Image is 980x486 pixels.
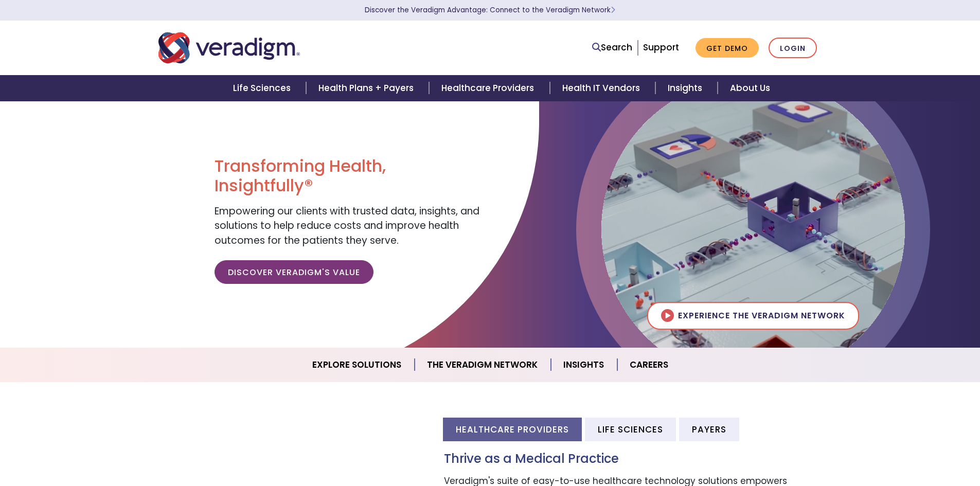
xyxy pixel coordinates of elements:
a: Insights [655,75,718,101]
h1: Transforming Health, Insightfully® [215,156,482,196]
a: Discover the Veradigm Advantage: Connect to the Veradigm NetworkLearn More [365,5,615,15]
a: Health IT Vendors [550,75,655,101]
li: Life Sciences [585,418,676,441]
a: Get Demo [696,38,759,58]
a: Insights [551,352,617,378]
h3: Thrive as a Medical Practice [444,452,822,466]
a: The Veradigm Network [415,352,551,378]
a: Discover Veradigm's Value [215,260,373,284]
span: Learn More [611,5,615,15]
a: Health Plans + Payers [306,75,429,101]
a: About Us [718,75,782,101]
img: Veradigm logo [158,31,300,65]
a: Life Sciences [221,75,306,101]
a: Healthcare Providers [429,75,549,101]
li: Payers [679,418,739,441]
a: Login [769,38,817,59]
a: Support [643,41,679,53]
a: Search [592,41,632,55]
span: Empowering our clients with trusted data, insights, and solutions to help reduce costs and improv... [215,204,479,247]
a: Careers [617,352,681,378]
a: Explore Solutions [300,352,415,378]
li: Healthcare Providers [443,418,582,441]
